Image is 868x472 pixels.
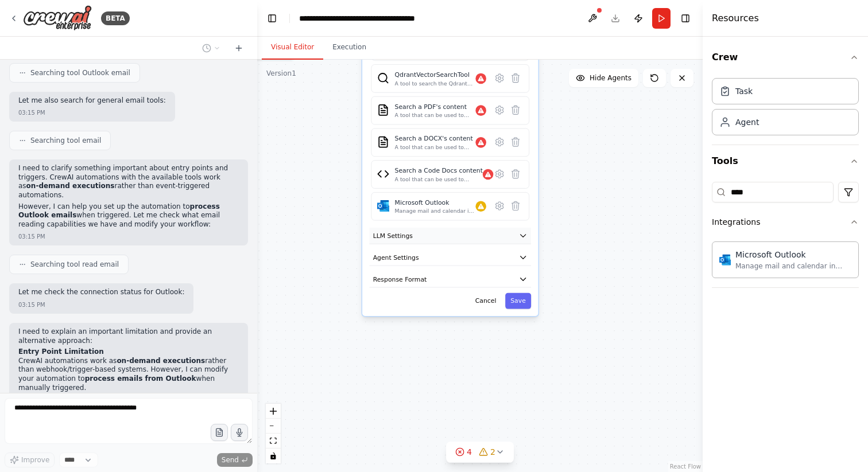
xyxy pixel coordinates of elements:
div: A tool to search the Qdrant database for relevant information on internal documents. [395,80,476,87]
button: Hide right sidebar [677,10,693,26]
button: Configure tool [491,198,507,214]
button: Configure tool [491,134,507,150]
div: BETA [101,11,130,25]
h4: Resources [712,11,759,25]
img: Microsoft Outlook [719,254,731,266]
span: Hide Agents [590,73,631,83]
nav: breadcrumb [299,13,428,24]
div: Integrations [712,237,859,287]
button: Click to speak your automation idea [231,424,248,441]
button: Agent Settings [369,249,531,266]
button: Crew [712,41,859,73]
button: Delete tool [507,166,524,182]
textarea: To enrich screen reader interactions, please activate Accessibility in Grammarly extension settings [5,398,253,444]
button: Upload files [211,424,228,441]
button: 42 [446,442,514,463]
img: PDFSearchTool [377,104,390,116]
div: Version 1 [266,69,296,78]
div: Integrations [712,216,760,228]
p: Let me check the connection status for Outlook: [18,288,184,297]
span: Agent Settings [373,253,419,262]
button: Start a new chat [230,41,248,55]
p: Let me also search for general email tools: [18,96,166,106]
a: React Flow attribution [670,463,701,470]
button: Delete tool [507,198,524,214]
div: Search a Code Docs content [395,166,483,174]
span: Response Format [373,275,427,283]
span: Send [222,455,239,465]
p: I need to clarify something important about entry points and triggers. CrewAI automations with th... [18,164,239,200]
strong: on-demand executions [117,357,205,365]
span: 2 [490,446,495,458]
strong: Entry Point Limitation [18,348,104,356]
button: Delete tool [507,102,524,118]
button: Cancel [470,293,501,309]
div: 03:15 PM [18,108,45,117]
div: React Flow controls [266,404,281,463]
button: Delete tool [507,70,524,86]
strong: process Outlook emails [18,202,220,220]
div: Manage mail and calendar in Outlook [735,262,851,271]
span: 4 [467,446,472,458]
div: Crew [712,73,859,145]
img: DOCXSearchTool [377,136,390,149]
span: Improve [21,455,49,465]
div: Microsoft Outlook [395,198,476,206]
div: Agent [735,116,759,128]
button: zoom out [266,419,281,434]
button: Tools [712,145,859,177]
div: Manage mail and calendar in Outlook [395,208,476,214]
div: Search a PDF's content [395,102,476,111]
button: Visual Editor [262,36,323,60]
span: Searching tool Outlook email [30,68,130,77]
button: Response Format [369,271,531,288]
button: Hide Agents [569,69,638,87]
div: A tool that can be used to semantic search a query from a DOCX's content. [395,144,476,151]
img: Microsoft Outlook [377,200,390,212]
button: Save [505,293,531,309]
button: Configure tool [491,70,507,86]
strong: on-demand executions [26,182,115,190]
button: toggle interactivity [266,448,281,463]
p: CrewAI automations work as rather than webhook/trigger-based systems. However, I can modify your ... [18,357,239,392]
button: Integrations [712,207,859,237]
button: Delete tool [507,134,524,150]
button: Configure tool [491,166,507,182]
div: QdrantVectorSearchTool [395,70,476,79]
button: Execution [323,36,375,60]
img: CodeDocsSearchTool [377,167,390,180]
div: Search a DOCX's content [395,134,476,143]
p: I need to explain an important limitation and provide an alternative approach: [18,327,239,345]
div: 03:15 PM [18,232,45,241]
div: 03:15 PM [18,301,45,309]
button: Switch to previous chat [197,41,225,55]
span: LLM Settings [373,231,413,240]
button: Configure tool [491,102,507,118]
img: Logo [23,5,92,31]
div: Microsoft Outlook [735,249,851,260]
div: Task [735,85,753,97]
button: Improve [5,453,55,467]
button: Send [217,453,253,467]
button: fit view [266,434,281,448]
strong: process emails from Outlook [85,375,196,383]
div: A tool that can be used to semantic search a query from a PDF's content. [395,112,476,119]
span: Searching tool read email [30,260,119,269]
img: QdrantVectorSearchTool [377,72,390,84]
button: zoom in [266,404,281,419]
p: However, I can help you set up the automation to when triggered. Let me check what email reading ... [18,202,239,229]
div: A tool that can be used to semantic search a query from a Code Docs content. [395,175,483,182]
button: Hide left sidebar [264,10,280,26]
div: Tools [712,177,859,297]
span: Searching tool email [30,136,101,145]
button: LLM Settings [369,228,531,244]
